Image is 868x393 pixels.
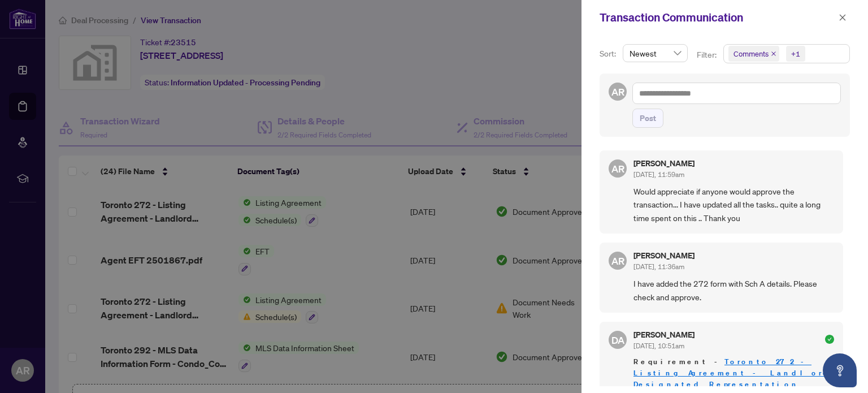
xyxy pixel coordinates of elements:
[633,277,834,304] span: I have added the 272 form with Sch A details. Please check and approve.
[611,253,624,269] span: AR
[633,262,684,271] span: [DATE], 11:36am
[633,252,695,260] h5: [PERSON_NAME]
[600,47,618,60] p: Sort:
[728,46,779,62] span: Comments
[823,353,857,387] button: Open asap
[600,9,835,26] div: Transaction Communication
[632,109,663,128] button: Post
[734,48,769,59] span: Comments
[771,51,776,57] span: close
[611,332,624,347] span: DA
[839,14,847,21] span: close
[633,159,695,167] h5: [PERSON_NAME]
[697,49,718,61] p: Filter:
[630,45,681,62] span: Newest
[611,161,624,176] span: AR
[791,48,800,59] div: +1
[825,335,834,344] span: check-circle
[633,170,684,179] span: [DATE], 11:59am
[611,84,624,100] span: AR
[633,185,834,224] span: Would appreciate if anyone would approve the transaction... I have updated all the tasks.. quite ...
[633,342,684,350] span: [DATE], 10:51am
[633,331,695,339] h5: [PERSON_NAME]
